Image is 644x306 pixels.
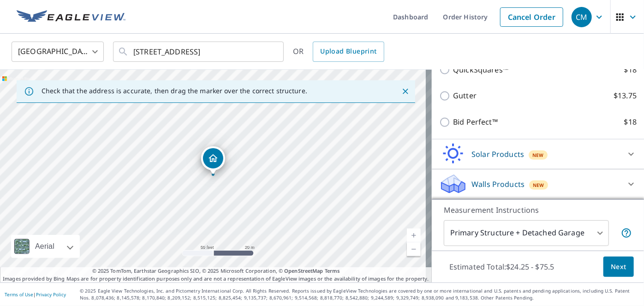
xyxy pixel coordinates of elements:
div: Primary Structure + Detached Garage [444,220,609,246]
p: Check that the address is accurate, then drag the marker over the correct structure. [42,87,307,95]
p: Walls Products [471,179,525,190]
button: Close [400,85,411,97]
button: Next [603,257,634,277]
input: Search by address or latitude-longitude [133,39,265,65]
a: Privacy Policy [36,291,66,298]
p: Measurement Instructions [444,204,632,216]
p: Estimated Total: $24.25 - $75.5 [442,257,562,277]
a: Current Level 19, Zoom In [407,228,421,242]
p: $13.75 [614,90,637,102]
div: OR [293,42,384,62]
span: Your report will include the primary structure and a detached garage if one exists. [621,228,632,239]
a: Upload Blueprint [313,42,384,62]
div: Aerial [32,235,57,258]
a: Terms of Use [5,291,33,298]
p: $18 [624,64,637,76]
a: Terms [325,267,340,274]
p: © 2025 Eagle View Technologies, Inc. and Pictometry International Corp. All Rights Reserved. Repo... [80,288,639,301]
div: [GEOGRAPHIC_DATA] [12,39,104,65]
span: Next [611,261,626,273]
span: Upload Blueprint [320,46,376,57]
div: CM [572,7,592,27]
img: EV Logo [17,10,125,24]
div: Dropped pin, building 1, Residential property, 885 The Old Station Ct Woodbine, MD 21797 [201,146,225,175]
a: Current Level 19, Zoom Out [407,242,421,256]
p: QuickSquares™ [453,64,508,76]
p: Bid Perfect™ [453,116,498,128]
p: Gutter [453,90,477,102]
span: New [532,151,544,159]
p: | [5,292,66,297]
p: Solar Products [471,149,524,160]
p: $18 [624,116,637,128]
div: Aerial [11,235,80,258]
span: © 2025 TomTom, Earthstar Geographics SIO, © 2025 Microsoft Corporation, © [92,267,340,275]
div: Walls ProductsNew [439,173,637,195]
a: Cancel Order [500,7,563,27]
a: OpenStreetMap [284,267,323,274]
span: New [533,181,544,189]
div: Solar ProductsNew [439,143,637,165]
